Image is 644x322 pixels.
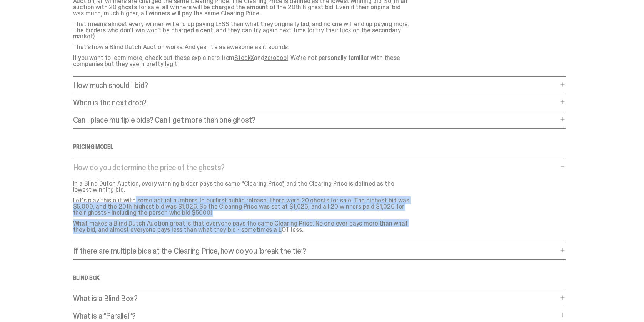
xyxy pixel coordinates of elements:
[73,221,412,233] p: What makes a Blind Dutch Auction great is that everyone pays the same Clearing Price. No one ever...
[73,247,558,255] p: If there are multiple bids at the Clearing Price, how do you ‘break the tie’?
[73,99,558,106] p: When is the next drop?
[264,54,288,62] a: zerocool
[73,116,558,124] p: Can I place multiple bids? Can I get more than one ghost?
[73,55,412,67] p: If you want to learn more, check out these explainers from and . We're not personally familiar wi...
[215,196,267,204] a: first public release
[73,44,412,50] p: That’s how a Blind Dutch Auction works. And yes, it’s as awesome as it sounds.
[73,164,558,171] p: How do you determine the price of the ghosts?
[234,54,254,62] a: StockX
[73,144,566,149] h4: Pricing Model
[73,275,566,281] h4: Blind Box
[73,198,412,216] p: Let's play this out with some actual numbers. In our , there were 20 ghosts for sale. The highest...
[73,181,412,193] p: In a Blind Dutch Auction, every winning bidder pays the same "Clearing Price", and the Clearing P...
[73,81,558,89] p: How much should I bid?
[73,295,558,302] p: What is a Blind Box?
[73,312,558,320] p: What is a "Parallel"?
[73,21,412,40] p: That means almost every winner will end up paying LESS than what they originally bid, and no one ...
